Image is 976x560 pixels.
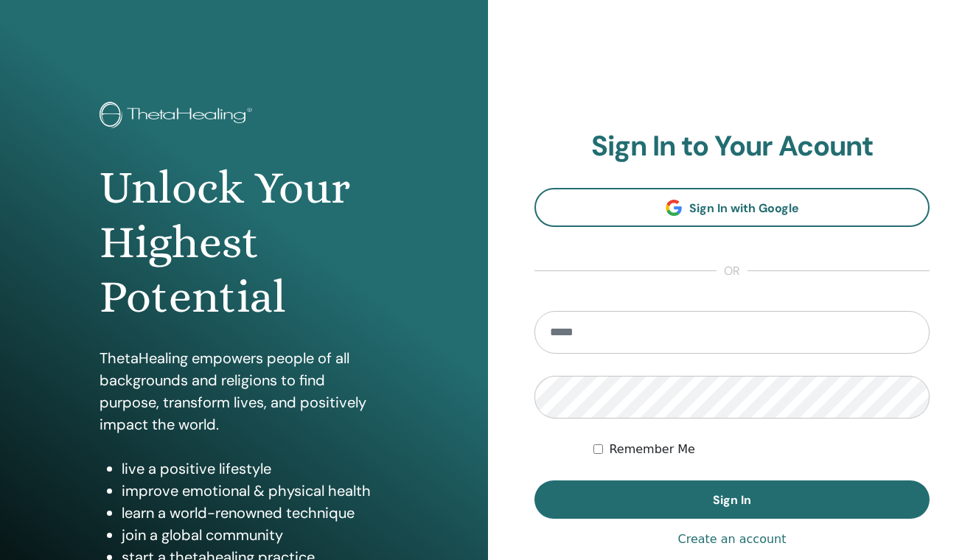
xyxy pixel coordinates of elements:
[100,161,388,325] h1: Unlock Your Highest Potential
[717,262,747,280] span: or
[122,524,388,546] li: join a global community
[122,502,388,524] li: learn a world-renowned technique
[534,480,930,519] button: Sign In
[534,130,930,164] h2: Sign In to Your Acount
[100,347,388,435] p: ThetaHealing empowers people of all backgrounds and religions to find purpose, transform lives, a...
[122,480,388,502] li: improve emotional & physical health
[677,531,786,548] a: Create an account
[122,458,388,480] li: live a positive lifestyle
[713,492,751,508] span: Sign In
[609,441,695,458] label: Remember Me
[534,188,930,227] a: Sign In with Google
[689,200,799,216] span: Sign In with Google
[593,441,930,458] div: Keep me authenticated indefinitely or until I manually logout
